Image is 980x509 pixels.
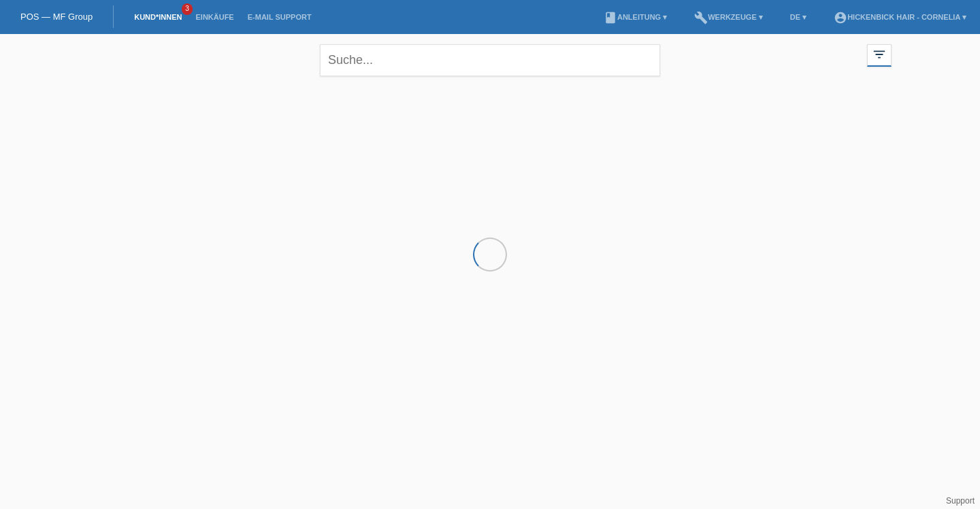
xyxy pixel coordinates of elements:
span: 3 [182,3,193,15]
a: buildWerkzeuge ▾ [687,13,770,21]
i: build [694,11,708,24]
a: Support [946,496,975,506]
a: Einkäufe [189,13,240,21]
i: filter_list [872,47,887,62]
a: POS — MF Group [20,12,93,22]
a: Kund*innen [127,13,189,21]
a: account_circleHickenbick Hair - Cornelia ▾ [827,13,973,21]
i: account_circle [834,11,847,24]
i: book [604,11,617,24]
a: bookAnleitung ▾ [597,13,674,21]
a: DE ▾ [783,13,813,21]
input: Suche... [320,44,660,76]
a: E-Mail Support [241,13,318,21]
